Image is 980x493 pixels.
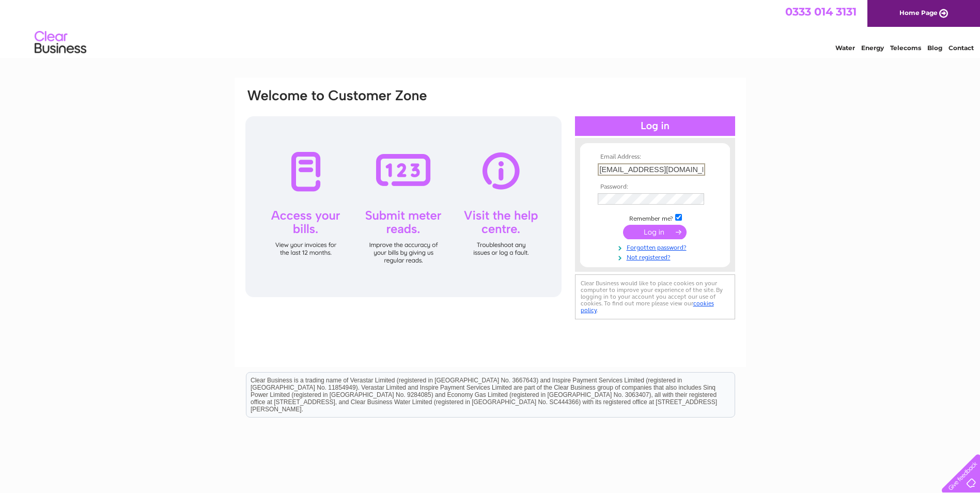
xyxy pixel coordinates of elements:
a: Blog [927,44,942,52]
input: Submit [623,225,687,239]
th: Email Address: [595,153,715,161]
a: Forgotten password? [598,242,715,252]
a: Contact [948,44,974,52]
a: Not registered? [598,252,715,261]
th: Password: [595,183,715,191]
a: Telecoms [890,44,921,52]
a: Water [835,44,855,52]
a: cookies policy [581,300,714,314]
img: logo.png [34,27,87,58]
div: Clear Business would like to place cookies on your computer to improve your experience of the sit... [575,274,735,319]
a: Energy [861,44,884,52]
td: Remember me? [595,212,715,223]
div: Clear Business is a trading name of Verastar Limited (registered in [GEOGRAPHIC_DATA] No. 3667643... [246,6,735,50]
a: 0333 014 3131 [785,5,857,18]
